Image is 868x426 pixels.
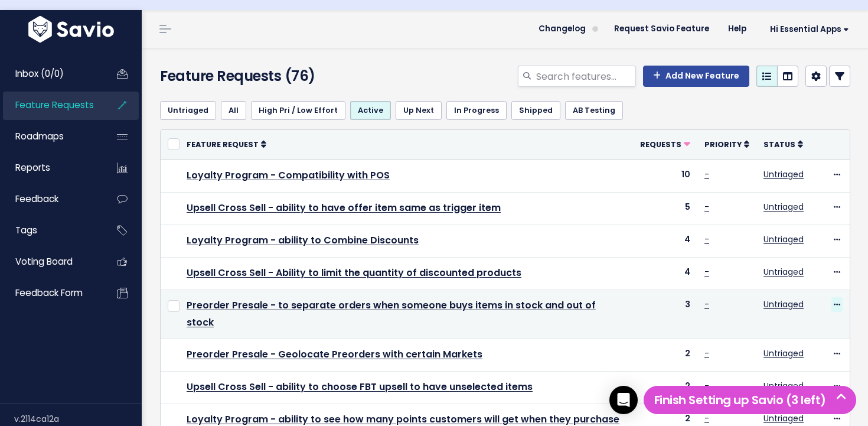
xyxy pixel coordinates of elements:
h4: Feature Requests (76) [160,66,378,87]
td: 4 [633,258,697,290]
span: Roadmaps [15,130,64,142]
span: Tags [15,224,37,236]
a: High Pri / Low Effort [251,101,345,120]
a: Untriaged [763,298,804,310]
a: Feedback form [3,279,98,307]
span: Feature Request [187,139,259,149]
a: Voting Board [3,248,98,275]
input: Search features... [535,66,636,87]
span: Status [763,139,795,149]
a: In Progress [446,101,507,120]
a: - [704,380,709,392]
a: Reports [3,154,98,181]
span: Voting Board [15,255,73,268]
a: Feedback [3,186,98,213]
a: Untriaged [160,101,216,120]
a: Preorder Presale - Geolocate Preorders with certain Markets [187,347,482,361]
span: Requests [640,139,681,149]
a: Preorder Presale - to separate orders when someone buys items in stock and out of stock [187,298,596,329]
img: logo-white.9d6f32f41409.svg [25,16,117,43]
span: Feedback [15,193,58,205]
a: - [704,233,709,245]
a: Requests [640,138,690,150]
span: Changelog [539,25,586,33]
td: 10 [633,160,697,192]
a: Loyalty Program - Compatibility with POS [187,168,390,182]
a: Priority [704,138,749,150]
td: 2 [633,339,697,371]
a: Inbox (0/0) [3,60,98,87]
a: Feature Requests [3,92,98,119]
span: Feedback form [15,287,83,299]
a: Help [719,20,756,38]
a: - [704,347,709,359]
a: Shipped [511,101,560,120]
a: - [704,168,709,180]
a: Status [763,138,803,150]
a: Roadmaps [3,123,98,150]
a: Upsell Cross Sell - ability to have offer item same as trigger item [187,201,501,214]
a: AB Testing [565,101,623,120]
div: Open Intercom Messenger [609,386,638,414]
h5: Finish Setting up Savio (3 left) [649,391,851,409]
a: - [704,266,709,278]
a: Untriaged [763,266,804,278]
a: Feature Request [187,138,266,150]
a: Active [350,101,391,120]
a: Tags [3,217,98,244]
a: Untriaged [763,412,804,424]
td: 5 [633,192,697,225]
a: Add New Feature [643,66,749,87]
a: Loyalty Program - ability to Combine Discounts [187,233,419,247]
td: 3 [633,290,697,339]
a: All [221,101,246,120]
a: Untriaged [763,201,804,213]
span: Feature Requests [15,99,94,111]
span: Inbox (0/0) [15,67,64,80]
a: Untriaged [763,168,804,180]
a: - [704,412,709,424]
span: Priority [704,139,742,149]
a: Up Next [396,101,442,120]
a: Upsell Cross Sell - Ability to limit the quantity of discounted products [187,266,521,279]
a: - [704,298,709,310]
td: 2 [633,372,697,404]
a: Untriaged [763,380,804,392]
a: Untriaged [763,347,804,359]
a: Upsell Cross Sell - ability to choose FBT upsell to have unselected items [187,380,533,394]
a: Hi Essential Apps [756,20,859,38]
a: Untriaged [763,233,804,245]
td: 4 [633,225,697,257]
span: Hi Essential Apps [770,25,849,34]
ul: Filter feature requests [160,101,850,120]
span: Reports [15,161,50,174]
a: - [704,201,709,213]
a: Request Savio Feature [605,20,719,38]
